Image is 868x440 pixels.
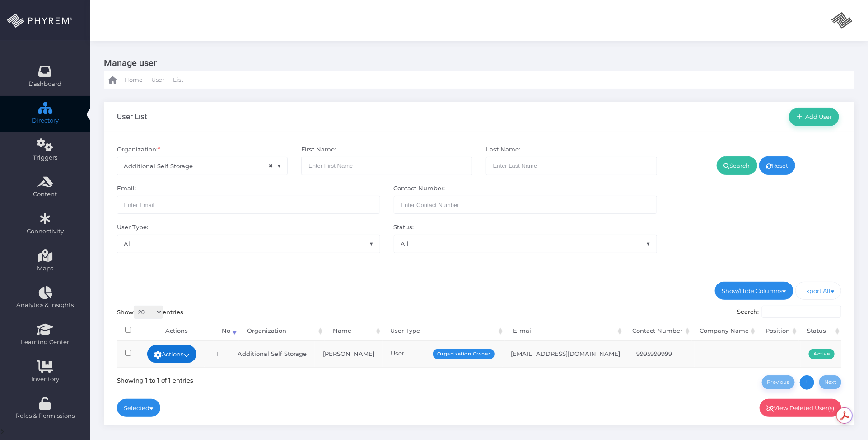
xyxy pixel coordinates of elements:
[394,235,657,253] span: All
[6,375,84,384] span: Inventory
[6,190,84,199] span: Content
[151,71,164,89] a: User
[315,341,383,367] td: [PERSON_NAME]
[117,196,380,214] input: Enter Email
[108,71,143,89] a: Home
[505,322,624,341] th: E-mail: activate to sort column ascending
[6,116,84,125] span: Directory
[692,322,758,341] th: Company Name: activate to sort column ascending
[229,341,315,367] td: Additional Self Storage
[139,322,213,341] th: Actions
[762,306,841,318] input: Search:
[760,399,842,417] a: View Deleted User(s)
[628,341,695,367] td: 9995999999
[486,157,657,175] input: Enter Last Name
[214,322,239,341] th: No: activate to sort column ascending
[809,349,835,359] span: Active
[394,184,445,193] label: Contact Number:
[117,112,147,121] h3: User List
[117,145,160,154] label: Organization:
[6,301,84,310] span: Analytics & Insights
[205,341,229,367] td: 1
[737,306,842,318] label: Search:
[6,338,84,347] span: Learning Center
[394,196,657,214] input: Maximum of 10 digits required
[433,349,495,359] span: Organization Owner
[166,76,171,85] li: -
[117,184,136,193] label: Email:
[757,322,799,341] th: Position: activate to sort column ascending
[239,322,325,341] th: Organization: activate to sort column ascending
[117,399,161,417] a: Selected
[117,223,148,232] label: User Type:
[394,223,414,232] label: Status:
[268,161,273,171] span: ×
[6,227,84,236] span: Connectivity
[759,156,796,175] a: Reset
[37,264,53,273] span: Maps
[117,306,184,319] label: Show entries
[117,374,194,385] div: Showing 1 to 1 of 1 entries
[715,282,793,300] a: Show/Hide Columns
[795,282,842,300] a: Export All
[151,76,164,85] span: User
[117,235,380,253] span: All
[147,345,197,363] a: Actions
[486,145,520,154] label: Last Name:
[117,157,288,175] span: Additional Self Storage
[789,108,839,126] a: Add User
[799,322,842,341] th: Status: activate to sort column ascending
[134,306,163,319] select: Showentries
[391,349,495,358] div: User
[124,76,143,85] span: Home
[145,76,149,85] li: -
[803,113,832,120] span: Add User
[301,157,472,175] input: Enter First Name
[104,54,848,71] h3: Manage user
[503,341,628,367] td: [EMAIL_ADDRESS][DOMAIN_NAME]
[173,76,183,85] span: List
[394,235,657,252] span: All
[6,412,84,421] span: Roles & Permissions
[29,80,62,89] span: Dashboard
[624,322,692,341] th: Contact Number: activate to sort column ascending
[173,71,183,89] a: List
[717,156,757,175] a: Search
[6,153,84,162] span: Triggers
[800,375,814,390] a: 1
[301,145,336,154] label: First Name:
[325,322,383,341] th: Name: activate to sort column ascending
[383,322,505,341] th: User Type: activate to sort column ascending
[117,235,380,252] span: All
